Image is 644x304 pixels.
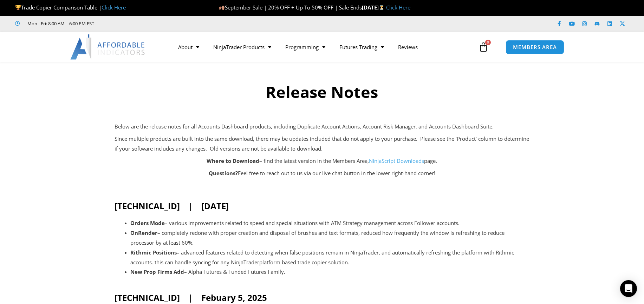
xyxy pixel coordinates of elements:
li: – advanced features related to detecting when false positions remain in NinjaTrader, and automati... [131,248,529,267]
img: 🍂 [219,5,225,10]
span: 0 [485,40,491,45]
span: Trade Copier Comparison Table | [15,4,126,11]
span: platform based trade copier solution. [260,259,350,266]
img: ⏳ [379,5,384,10]
a: NinjaScript Downloads [369,157,424,164]
strong: New Prop Firms Add [131,268,184,275]
span: Mon - Fri: 8:00 AM – 6:00 PM EST [26,19,95,28]
img: 🏆 [15,5,21,10]
strong: Where to Download [207,157,260,164]
a: About [171,39,206,55]
a: Reviews [391,39,425,55]
strong: Questions? [209,170,238,177]
span: September Sale | 20% OFF + Up To 50% OFF | Sale Ends [219,4,362,11]
span: MEMBERS AREA [513,45,557,50]
nav: Menu [171,39,477,55]
li: – various improvements related to speed and special situations with ATM Strategy management acros... [131,218,529,228]
p: Since multiple products are built into the same download, there may be updates included that do n... [115,134,529,154]
iframe: Customer reviews powered by Trustpilot [104,20,210,27]
strong: Rithmic Positions [131,249,177,256]
p: Feel free to reach out to us via our live chat button in the lower right-hand corner! [115,168,529,178]
li: – completely redone with proper creation and disposal of brushes and text formats, reduced how fr... [131,228,529,248]
p: Below are the release notes for all Accounts Dashboard products, including Duplicate Account Acti... [115,122,529,132]
a: MEMBERS AREA [506,40,564,54]
strong: OnRender [131,229,158,236]
a: Futures Trading [332,39,391,55]
a: NinjaTrader Products [206,39,278,55]
strong: Orders Mode [131,219,165,226]
p: – find the latest version in the Members Area, page. [115,156,529,166]
h2: [TECHNICAL_ID] | Febuary 5, 2025 [115,292,529,303]
a: Click Here [102,4,126,11]
li: – Alpha Futures & Funded Futures Family. [131,267,529,277]
strong: [DATE] [362,4,386,11]
h2: [TECHNICAL_ID] | [DATE] [115,200,529,211]
a: Programming [278,39,332,55]
a: Click Here [386,4,410,11]
a: 0 [468,37,499,57]
h2: Release Notes [115,82,529,103]
div: Open Intercom Messenger [620,280,637,297]
img: LogoAI | Affordable Indicators – NinjaTrader [70,34,146,60]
